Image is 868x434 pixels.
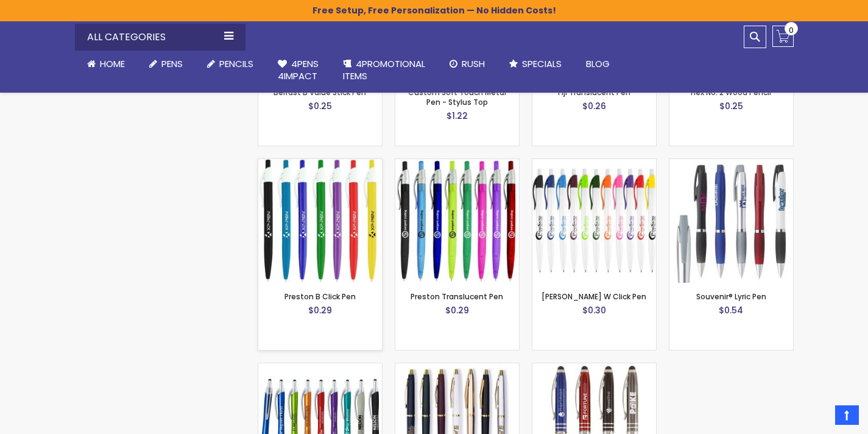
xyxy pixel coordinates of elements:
[273,87,366,98] a: Belfast B Value Stick Pen
[772,26,794,47] a: 0
[411,291,503,302] a: Preston Translucent Pen
[719,304,743,316] span: $0.54
[789,24,794,36] span: 0
[395,159,519,283] img: Preston Translucent Pen
[437,51,497,77] a: Rush
[669,158,793,169] a: Souvenir® Lyric Pen
[266,51,331,90] a: 4Pens4impact
[542,291,646,302] a: [PERSON_NAME] W Click Pen
[137,51,195,77] a: Pens
[195,51,266,77] a: Pencils
[284,291,356,302] a: Preston B Click Pen
[308,100,332,112] span: $0.25
[75,24,245,51] div: All Categories
[446,110,468,122] span: $1.22
[719,100,743,112] span: $0.25
[532,158,656,169] a: Preston W Click Pen
[258,363,382,373] a: Stiletto Advertising Stylus Pens - Special Offer
[574,51,622,77] a: Blog
[395,363,519,373] a: Ultra Gold Pen
[278,57,319,82] span: 4Pens 4impact
[308,304,332,316] span: $0.29
[696,291,766,302] a: Souvenir® Lyric Pen
[497,51,574,77] a: Specials
[408,87,506,107] a: Custom Soft Touch Metal Pen - Stylus Top
[582,100,606,112] span: $0.26
[691,87,771,98] a: Hex No. 2 Wood Pencil
[258,159,382,283] img: Preston B Click Pen
[462,57,485,70] span: Rush
[445,304,469,316] span: $0.29
[558,87,630,98] a: Fiji Translucent Pen
[75,51,137,77] a: Home
[331,51,437,90] a: 4PROMOTIONALITEMS
[586,57,610,70] span: Blog
[258,158,382,169] a: Preston B Click Pen
[582,304,606,316] span: $0.30
[767,401,868,434] iframe: Google Customer Reviews
[219,57,253,70] span: Pencils
[395,158,519,169] a: Preston Translucent Pen
[100,57,125,70] span: Home
[532,159,656,283] img: Preston W Click Pen
[669,159,793,283] img: Souvenir® Lyric Pen
[343,57,425,82] span: 4PROMOTIONAL ITEMS
[522,57,562,70] span: Specials
[161,57,183,70] span: Pens
[532,363,656,373] a: Vivano Duo Pen with Stylus - Standard Laser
